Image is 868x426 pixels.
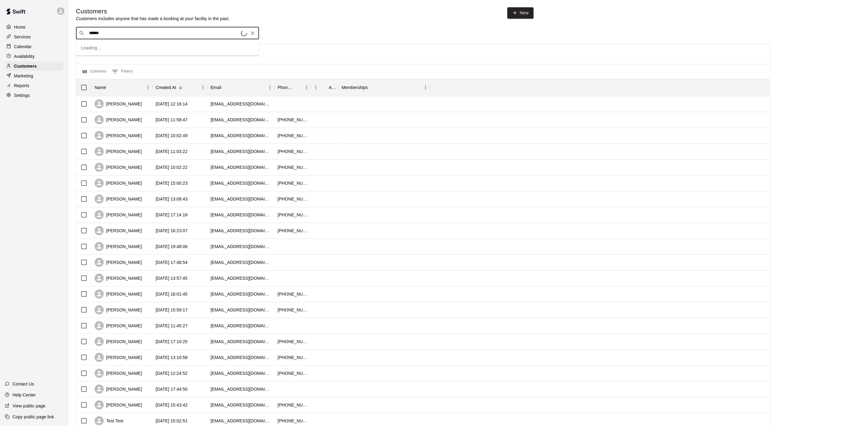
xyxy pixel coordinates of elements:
div: jordanc8000@aol.com [211,101,272,107]
div: [PERSON_NAME] [95,115,142,124]
div: Age [329,79,336,96]
div: 2025-08-20 12:16:14 [156,101,188,107]
p: Marketing [14,73,33,79]
div: xjroyalex@hotmail.com [211,259,272,265]
div: Age [311,79,339,96]
div: 2025-08-10 11:45:27 [156,323,188,329]
div: [PERSON_NAME] [95,385,142,394]
div: joeschneider769@aol.com [211,117,272,123]
div: [PERSON_NAME] [95,131,142,140]
div: 2025-08-13 17:14:18 [156,212,188,218]
p: Customers [14,63,37,69]
div: 2025-08-07 17:44:50 [156,386,188,392]
a: Marketing [5,71,64,80]
button: Clear [248,29,257,37]
div: +13476132265 [278,370,308,376]
div: 2025-08-08 12:24:52 [156,370,188,376]
div: +15166479371 [278,164,308,170]
p: Services [14,34,31,40]
div: jfoeh@optonline.net [211,180,272,186]
button: Show filters [110,67,134,76]
p: View public page [13,403,45,409]
div: +16318853060 [278,196,308,202]
div: [PERSON_NAME] [95,179,142,188]
div: 2025-08-12 17:48:54 [156,259,188,265]
div: 2025-08-11 15:59:17 [156,307,188,313]
div: dmaccardi@gmail.com [211,307,272,313]
div: Email [211,79,222,96]
div: 2025-08-14 13:08:43 [156,196,188,202]
div: jrmatthewsjr322@gmail.com [211,212,272,218]
div: [PERSON_NAME] [95,353,142,362]
a: Reports [5,81,64,90]
div: marco830@msn.com [211,323,272,329]
div: bzholispichealth@gmail.com [211,402,272,408]
p: Reports [14,83,29,89]
div: [PERSON_NAME] [95,369,142,378]
div: 2025-08-12 19:48:06 [156,243,188,250]
div: 2025-08-17 10:02:49 [156,133,188,139]
div: 2025-08-15 11:03:22 [156,148,188,154]
div: +15163984375 [278,402,308,408]
div: Loading… [76,41,259,56]
button: Sort [294,83,302,92]
button: Menu [302,83,311,92]
button: Sort [320,83,329,92]
div: slepmt@yahoo.com [211,339,272,345]
div: evie049@yahoo.com [211,275,272,281]
button: Menu [265,83,275,92]
div: 2025-08-12 13:57:45 [156,275,188,281]
div: Customers [5,62,64,71]
div: +16313321892 [278,418,308,424]
div: 2025-08-11 16:01:45 [156,291,188,297]
p: Availability [14,53,35,59]
p: Customers includes anyone that has made a booking at your facility in the past. [76,16,230,22]
div: +15164579448 [278,354,308,360]
div: 2025-08-13 16:23:07 [156,228,188,234]
div: +15168053147 [278,228,308,234]
div: mshapskinsky@yahoo.com [211,291,272,297]
a: Availability [5,52,64,61]
div: [PERSON_NAME] [95,258,142,267]
a: Services [5,32,64,41]
div: 2025-08-14 15:00:23 [156,180,188,186]
div: +19174562795 [278,133,308,139]
div: [PERSON_NAME] [95,163,142,172]
div: Phone Number [275,79,311,96]
div: mikebarch@hotmail.com [211,133,272,139]
div: bdono010@gmail.com [211,196,272,202]
div: Search customers by name or email [76,27,259,39]
div: 2025-08-06 15:02:51 [156,418,188,424]
div: [PERSON_NAME] [95,99,142,108]
p: Home [14,24,26,30]
div: [PERSON_NAME] [95,289,142,299]
div: altima34@yahoo.com [211,164,272,170]
button: Sort [368,83,376,92]
button: Sort [176,83,185,92]
div: [PERSON_NAME] [95,305,142,314]
div: [PERSON_NAME] [95,321,142,330]
div: citistesm638@gmail.com [211,228,272,234]
button: Menu [198,83,207,92]
div: Memberships [339,79,430,96]
button: Menu [143,83,153,92]
button: Sort [222,83,230,92]
div: +16312529990 [278,117,308,123]
a: Settings [5,91,64,100]
a: Calendar [5,42,64,51]
div: [PERSON_NAME] [95,337,142,346]
div: 2025-08-15 10:02:22 [156,164,188,170]
a: Home [5,23,64,32]
div: Email [207,79,275,96]
button: Sort [106,83,115,92]
div: Name [95,79,106,96]
button: Menu [311,83,320,92]
div: [PERSON_NAME] [95,226,142,235]
div: bar1674@aol.com [211,354,272,360]
div: +16315765018 [278,212,308,218]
